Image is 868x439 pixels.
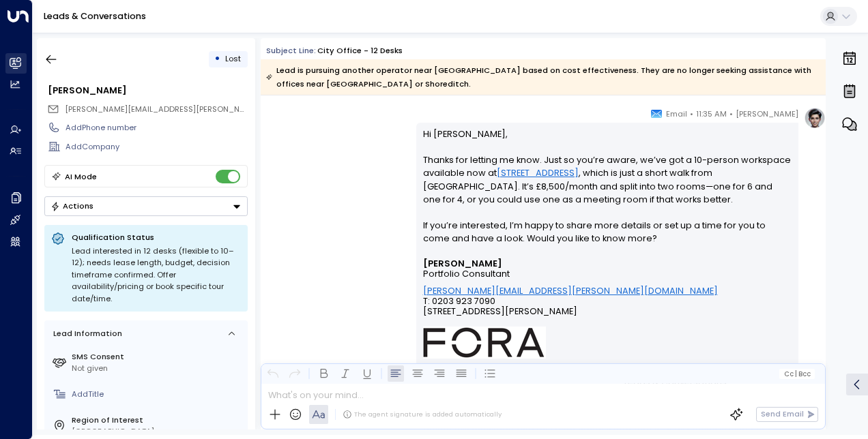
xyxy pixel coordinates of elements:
[423,296,495,306] span: T: 0203 923 7090
[736,107,798,121] span: [PERSON_NAME]
[72,245,241,305] div: Lead interested in 12 desks (flexible to 10–12); needs lease length, budget, decision timeframe c...
[423,306,577,327] span: [STREET_ADDRESS][PERSON_NAME]
[696,107,727,121] span: 11:35 AM
[729,107,733,121] span: •
[44,196,248,216] div: Button group with a nested menu
[72,389,243,400] div: AddTitle
[287,365,303,382] button: Redo
[72,351,243,363] label: SMS Consent
[214,49,220,69] div: •
[72,414,243,426] label: Region of Interest
[72,363,243,374] div: Not given
[784,370,811,378] span: Cc Bcc
[65,170,97,183] div: AI Mode
[423,127,792,258] p: Hi [PERSON_NAME], Thanks for letting me know. Just so you’re aware, we’ve got a 10-person workspa...
[690,107,693,121] span: •
[44,10,146,22] a: Leads & Conversations
[48,84,247,97] div: [PERSON_NAME]
[66,141,247,153] div: AddCompany
[343,410,502,419] div: The agent signature is added automatically
[423,269,510,279] span: Portfolio Consultant
[266,63,819,91] div: Lead is pursuing another operator near [GEOGRAPHIC_DATA] based on cost effectiveness. They are no...
[497,166,579,179] a: [STREET_ADDRESS]
[266,45,316,56] span: Subject Line:
[423,258,502,269] font: [PERSON_NAME]
[65,104,248,115] span: toby.ogden@icloud.com
[225,53,241,64] span: Lost
[423,286,718,296] a: [PERSON_NAME][EMAIL_ADDRESS][PERSON_NAME][DOMAIN_NAME]
[423,327,546,359] img: AIorK4ysLkpAD1VLoJghiceWoVRmgk1XU2vrdoLkeDLGAFfv_vh6vnfJOA1ilUWLDOVq3gZTs86hLsHm3vG-
[317,45,403,57] div: City Office - 12 desks
[666,107,687,121] span: Email
[66,122,247,134] div: AddPhone number
[265,365,281,382] button: Undo
[65,104,323,115] span: [PERSON_NAME][EMAIL_ADDRESS][PERSON_NAME][DOMAIN_NAME]
[795,370,797,378] span: |
[50,201,93,211] div: Actions
[49,328,122,339] div: Lead Information
[779,369,815,379] button: Cc|Bcc
[72,426,243,438] div: [GEOGRAPHIC_DATA]
[44,196,248,216] button: Actions
[72,232,241,243] p: Qualification Status
[804,107,826,129] img: profile-logo.png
